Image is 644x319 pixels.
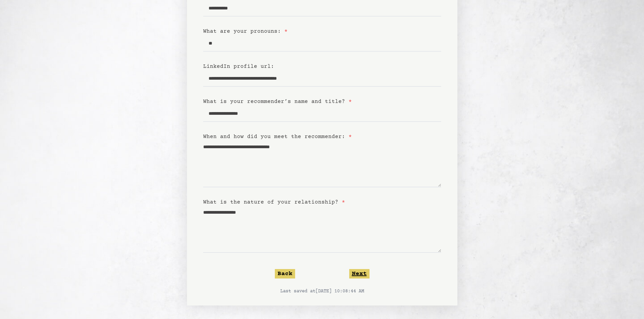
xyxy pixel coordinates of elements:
[349,269,369,278] button: Next
[203,199,345,205] label: What is the nature of your relationship?
[203,288,441,295] p: Last saved at [DATE] 10:08:44 AM
[275,269,295,278] button: Back
[203,99,352,105] label: What is your recommender’s name and title?
[203,28,288,34] label: What are your pronouns:
[203,134,352,140] label: When and how did you meet the recommender:
[203,63,274,70] label: LinkedIn profile url:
